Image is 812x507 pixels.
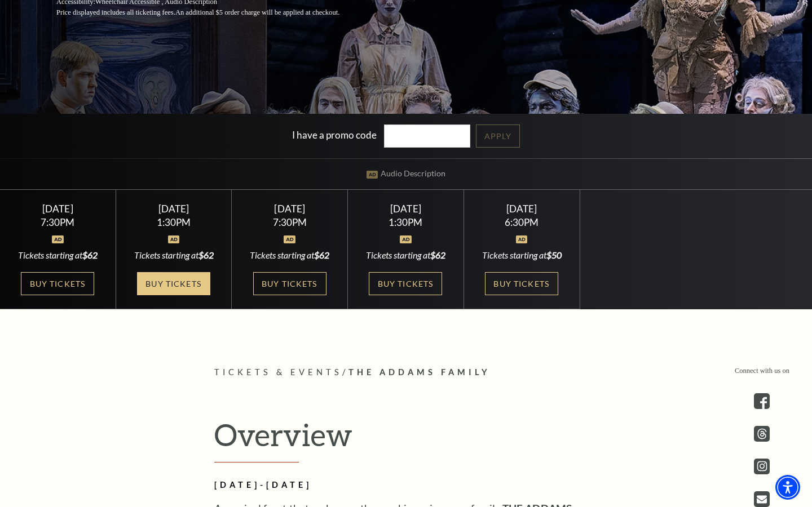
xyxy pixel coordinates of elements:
span: Tickets & Events [214,367,342,377]
div: 7:30PM [245,217,334,227]
p: Price displayed includes all ticketing fees. [56,7,367,18]
div: 6:30PM [478,217,566,227]
a: Buy Tickets [253,272,326,295]
div: 1:30PM [129,217,218,227]
label: I have a promo code [292,129,377,141]
div: Accessibility Menu [775,475,800,500]
div: Tickets starting at [361,249,450,261]
p: Connect with us on [735,366,789,376]
span: $62 [198,250,214,260]
p: / [214,366,598,380]
div: [DATE] [361,203,450,215]
div: Tickets starting at [245,249,334,261]
div: Tickets starting at [478,249,566,261]
a: instagram - open in a new tab [754,459,770,474]
a: threads.com - open in a new tab [754,426,770,442]
div: [DATE] [129,203,218,215]
div: 1:30PM [361,217,450,227]
div: Tickets starting at [129,249,218,261]
a: Buy Tickets [369,272,442,295]
span: The Addams Family [348,367,491,377]
div: 7:30PM [14,217,102,227]
div: Tickets starting at [14,249,102,261]
a: Buy Tickets [485,272,558,295]
div: [DATE] [478,203,566,215]
div: [DATE] [14,203,102,215]
span: $62 [430,250,445,260]
span: $62 [314,250,329,260]
h2: [DATE]-[DATE] [214,478,581,492]
span: $50 [546,250,562,260]
span: An additional $5 order charge will be applied at checkout. [175,8,339,16]
div: [DATE] [245,203,334,215]
a: Open this option - open in a new tab [754,491,770,507]
a: Buy Tickets [137,272,210,295]
span: $62 [82,250,98,260]
h2: Overview [214,416,598,462]
a: Buy Tickets [21,272,94,295]
a: facebook - open in a new tab [754,393,770,409]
